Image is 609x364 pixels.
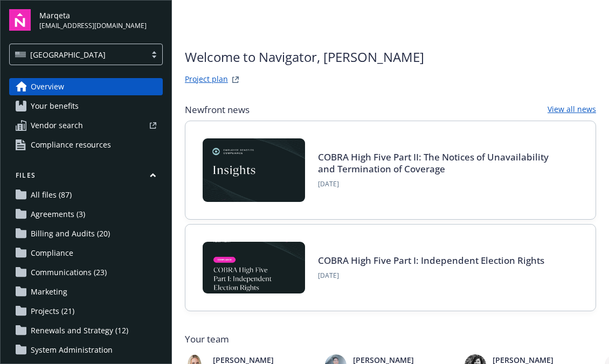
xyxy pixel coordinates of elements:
[9,171,163,184] button: Files
[31,225,110,242] span: Billing and Audits (20)
[31,97,79,115] span: Your benefits
[9,136,163,153] a: Compliance resources
[9,244,163,262] a: Compliance
[9,117,163,134] a: Vendor search
[203,242,305,293] img: BLOG-Card Image - Compliance - COBRA High Five Pt 1 07-18-25.jpg
[39,10,147,21] span: Marqeta
[318,254,544,267] a: COBRA High Five Part I: Independent Election Rights
[31,136,111,153] span: Compliance resources
[9,206,163,223] a: Agreements (3)
[31,322,128,339] span: Renewals and Strategy (12)
[39,21,147,31] span: [EMAIL_ADDRESS][DOMAIN_NAME]
[9,97,163,115] a: Your benefits
[9,264,163,281] a: Communications (23)
[31,186,72,204] span: All files (87)
[548,103,596,116] a: View all news
[185,333,596,346] span: Your team
[9,9,31,31] img: navigator-logo.svg
[31,244,73,262] span: Compliance
[185,73,228,86] a: Project plan
[9,283,163,300] a: Marketing
[15,49,141,60] span: [GEOGRAPHIC_DATA]
[318,151,549,175] a: COBRA High Five Part II: The Notices of Unavailability and Termination of Coverage
[31,303,74,320] span: Projects (21)
[9,341,163,359] a: System Administration
[9,78,163,95] a: Overview
[30,49,106,60] span: [GEOGRAPHIC_DATA]
[31,283,67,300] span: Marketing
[9,225,163,242] a: Billing and Audits (20)
[9,303,163,320] a: Projects (21)
[31,341,113,359] span: System Administration
[31,117,83,134] span: Vendor search
[9,322,163,339] a: Renewals and Strategy (12)
[203,138,305,202] img: Card Image - EB Compliance Insights.png
[185,47,424,67] span: Welcome to Navigator , [PERSON_NAME]
[9,186,163,204] a: All files (87)
[185,103,250,116] span: Newfront news
[31,264,107,281] span: Communications (23)
[39,9,163,31] button: Marqeta[EMAIL_ADDRESS][DOMAIN_NAME]
[31,206,85,223] span: Agreements (3)
[31,78,64,95] span: Overview
[318,271,544,281] span: [DATE]
[318,179,565,189] span: [DATE]
[229,73,242,86] a: projectPlanWebsite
